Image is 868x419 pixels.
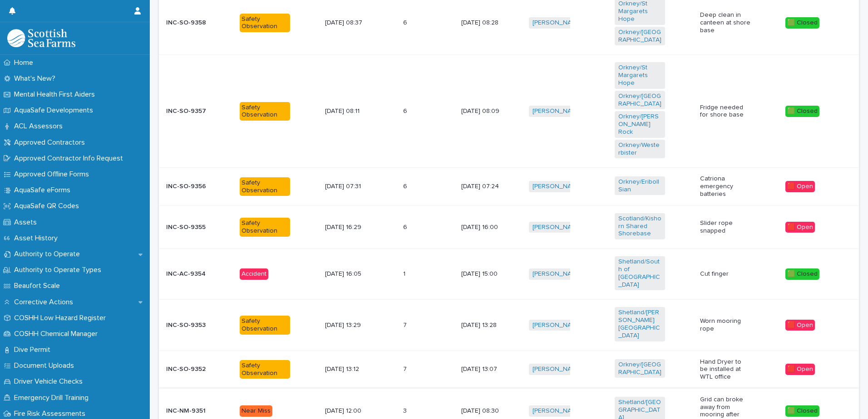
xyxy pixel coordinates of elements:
a: Orkney/Westerbister [618,141,661,157]
p: INC-SO-9355 [166,224,217,231]
div: Safety Observation [240,14,290,33]
div: Safety Observation [240,102,290,121]
p: INC-NM-9351 [166,407,217,415]
p: INC-SO-9357 [166,107,217,115]
div: 🟥 Open [785,222,815,233]
a: [PERSON_NAME] [533,365,582,373]
tr: INC-SO-9356Safety Observation[DATE] 07:3166 [DATE] 07:24[PERSON_NAME] Orkney/Eriboll Sian Catrion... [159,168,859,205]
p: 7 [403,364,409,373]
a: [PERSON_NAME] [533,19,582,27]
tr: INC-SO-9352Safety Observation[DATE] 13:1277 [DATE] 13:07[PERSON_NAME] Orkney/[GEOGRAPHIC_DATA] Ha... [159,351,859,388]
p: 6 [403,17,409,27]
p: [DATE] 07:31 [325,183,375,190]
p: [DATE] 16:00 [461,224,512,231]
p: Fridge needed for shore base [700,104,750,119]
a: [PERSON_NAME] [533,322,582,329]
div: 🟩 Closed [785,106,819,117]
p: Assets [10,218,44,227]
p: [DATE] 16:29 [325,224,375,231]
a: Orkney/Eriboll Sian [618,178,661,194]
p: 3 [403,405,409,415]
p: Fire Risk Assessments [10,409,93,418]
p: [DATE] 07:24 [461,183,512,190]
p: Asset History [10,234,65,243]
p: Dive Permit [10,346,58,354]
p: COSHH Low Hazard Register [10,314,113,322]
div: Safety Observation [240,177,290,196]
p: What's New? [10,74,63,83]
div: Safety Observation [240,218,290,237]
p: Hand Dryer to be installed at WTL office [700,358,750,381]
div: Safety Observation [240,316,290,335]
div: 🟥 Open [785,320,815,331]
div: 🟥 Open [785,364,815,375]
p: AquaSafe QR Codes [10,202,86,210]
a: Orkney/[GEOGRAPHIC_DATA] [618,361,661,376]
p: [DATE] 08:11 [325,107,375,115]
p: INC-SO-9356 [166,183,217,190]
p: [DATE] 08:30 [461,407,512,415]
p: Corrective Actions [10,298,80,307]
p: [DATE] 16:05 [325,270,375,278]
p: [DATE] 13:29 [325,322,375,329]
p: [DATE] 15:00 [461,270,512,278]
p: [DATE] 08:28 [461,19,512,27]
a: Orkney/[GEOGRAPHIC_DATA] [618,29,661,44]
tr: INC-SO-9353Safety Observation[DATE] 13:2977 [DATE] 13:28[PERSON_NAME] Shetland/[PERSON_NAME][GEOG... [159,300,859,351]
a: Scotland/Kishorn Shared Shorebase [618,215,661,238]
p: INC-SO-9353 [166,322,217,329]
a: Shetland/South of [GEOGRAPHIC_DATA] [618,258,661,288]
p: ACL Assessors [10,122,70,131]
p: AquaSafe Developments [10,106,100,115]
tr: INC-AC-9354Accident[DATE] 16:0511 [DATE] 15:00[PERSON_NAME] Shetland/South of [GEOGRAPHIC_DATA] C... [159,249,859,300]
p: Cut finger [700,270,750,278]
a: [PERSON_NAME] [533,270,582,278]
p: [DATE] 13:12 [325,365,375,373]
p: 1 [403,268,407,278]
a: Shetland/[PERSON_NAME][GEOGRAPHIC_DATA] [618,309,661,339]
p: [DATE] 13:07 [461,365,512,373]
p: [DATE] 13:28 [461,322,512,329]
div: 🟩 Closed [785,268,819,280]
p: [DATE] 08:09 [461,107,512,115]
p: Slider rope snapped [700,219,750,235]
a: [PERSON_NAME] [533,407,582,415]
p: AquaSafe eForms [10,186,78,195]
p: Document Uploads [10,361,81,370]
p: Worn mooring rope [700,317,750,333]
a: [PERSON_NAME] [533,224,582,231]
p: Approved Offline Forms [10,170,96,179]
a: [PERSON_NAME] [533,183,582,190]
p: Home [10,58,40,67]
p: Authority to Operate Types [10,266,108,274]
p: 6 [403,106,409,115]
tr: INC-SO-9355Safety Observation[DATE] 16:2966 [DATE] 16:00[PERSON_NAME] Scotland/Kishorn Shared Sho... [159,205,859,248]
a: Orkney/[PERSON_NAME] Rock [618,113,661,136]
p: INC-AC-9354 [166,270,217,278]
div: Accident [240,268,268,280]
div: Safety Observation [240,360,290,379]
p: Beaufort Scale [10,282,67,290]
img: bPIBxiqnSb2ggTQWdOVV [7,29,75,47]
p: Approved Contractor Info Request [10,154,130,163]
a: [PERSON_NAME] [533,107,582,115]
p: INC-SO-9352 [166,365,217,373]
a: Orkney/[GEOGRAPHIC_DATA] [618,93,661,108]
div: 🟩 Closed [785,405,819,417]
p: 6 [403,222,409,231]
p: INC-SO-9358 [166,19,217,27]
div: 🟥 Open [785,181,815,192]
p: Driver Vehicle Checks [10,377,90,386]
div: Near Miss [240,405,272,417]
div: 🟩 Closed [785,17,819,29]
p: [DATE] 12:00 [325,407,375,415]
p: Approved Contractors [10,138,92,147]
p: Mental Health First Aiders [10,90,102,99]
p: Authority to Operate [10,250,87,258]
p: [DATE] 08:37 [325,19,375,27]
p: Deep clean in canteen at shore base [700,11,750,34]
p: COSHH Chemical Manager [10,330,105,338]
tr: INC-SO-9357Safety Observation[DATE] 08:1166 [DATE] 08:09[PERSON_NAME] Orkney/St Margarets Hope Or... [159,55,859,168]
a: Orkney/St Margarets Hope [618,64,661,87]
p: 7 [403,320,409,329]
